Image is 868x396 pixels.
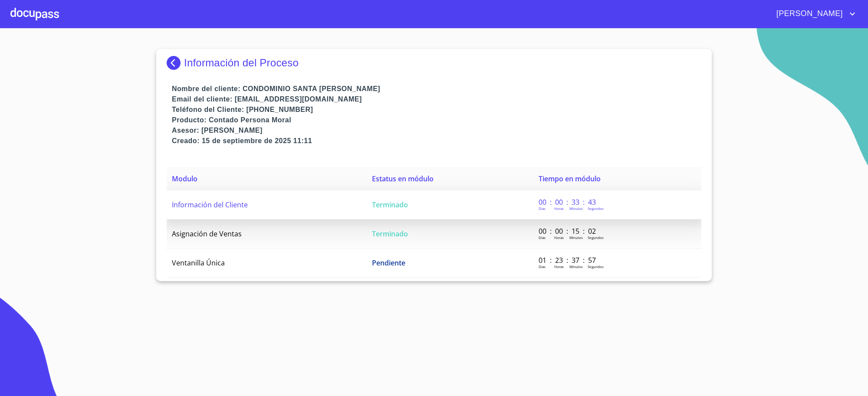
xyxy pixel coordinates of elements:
span: Estatus en módulo [372,174,434,183]
p: Información del Proceso [184,57,299,69]
p: Minutos [569,206,583,211]
p: Minutos [569,235,583,240]
button: account of current user [770,7,858,21]
p: Segundos [588,235,604,240]
span: Tiempo en módulo [539,174,601,183]
p: Minutos [569,264,583,269]
p: Horas [554,206,564,211]
p: Dias [539,264,546,269]
p: Producto: Contado Persona Moral [172,115,701,125]
span: [PERSON_NAME] [770,7,847,21]
p: Teléfono del Cliente: [PHONE_NUMBER] [172,105,701,115]
p: Segundos [588,206,604,211]
span: Ventanilla Única [172,258,225,268]
p: Asesor: [PERSON_NAME] [172,125,701,136]
p: Segundos [588,264,604,269]
span: Terminado [372,200,408,209]
p: 00 : 00 : 15 : 02 [539,226,597,236]
img: Docupass spot blue [167,56,184,70]
p: Dias [539,235,546,240]
span: Terminado [372,229,408,239]
span: Asignación de Ventas [172,229,242,239]
p: Horas [554,235,564,240]
span: Pendiente [372,258,405,268]
p: Horas [554,264,564,269]
span: Información del Cliente [172,200,248,209]
p: Nombre del cliente: CONDOMINIO SANTA [PERSON_NAME] [172,84,701,94]
p: Creado: 15 de septiembre de 2025 11:11 [172,136,701,146]
div: Información del Proceso [167,56,701,70]
p: Dias [539,206,546,211]
p: 01 : 23 : 37 : 57 [539,255,597,265]
p: 00 : 00 : 33 : 43 [539,197,597,207]
span: Modulo [172,174,197,183]
p: Email del cliente: [EMAIL_ADDRESS][DOMAIN_NAME] [172,94,701,105]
